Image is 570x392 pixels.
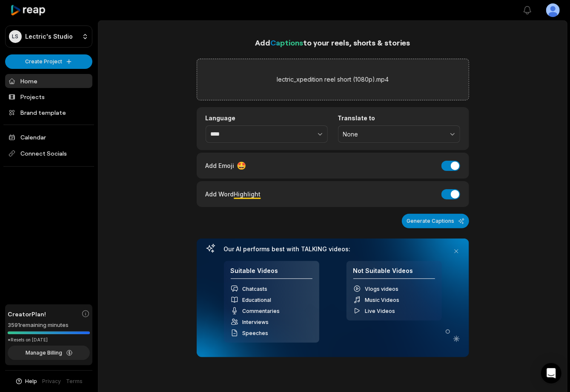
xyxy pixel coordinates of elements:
[206,114,328,122] label: Language
[66,378,83,385] a: Terms
[25,33,73,40] p: Lectric's Studio
[234,190,261,198] span: Highlight
[243,297,272,303] span: Educational
[5,130,92,144] a: Calendar
[338,125,460,143] button: None
[8,346,90,360] button: Manage Billing
[8,321,90,330] div: 3591 remaining minutes
[5,105,92,119] a: Brand template
[5,90,92,104] a: Projects
[243,330,269,336] span: Speeches
[8,337,90,343] div: *Resets on [DATE]
[271,38,304,47] span: Captions
[8,310,46,318] span: Creator Plan!
[353,267,435,279] h4: Not Suitable Videos
[365,297,400,303] span: Music Videos
[338,114,460,122] label: Translate to
[402,214,469,228] button: Generate Captions
[206,161,235,170] span: Add Emoji
[206,188,261,200] div: Add Word
[243,308,280,314] span: Commentaries
[365,308,395,314] span: Live Videos
[224,245,442,253] h3: Our AI performs best with TALKING videos:
[243,286,268,292] span: Chatcasts
[197,37,469,48] h1: Add to your reels, shorts & stories
[237,160,246,171] span: 🤩
[343,131,443,138] span: None
[15,378,37,385] button: Help
[243,319,269,325] span: Interviews
[26,378,37,385] span: Help
[5,146,92,161] span: Connect Socials
[5,54,92,69] button: Create Project
[5,74,92,88] a: Home
[43,378,61,385] a: Privacy
[231,267,312,279] h4: Suitable Videos
[365,286,399,292] span: Vlogs videos
[541,363,561,383] div: Open Intercom Messenger
[277,74,389,85] label: lectric_xpedition reel short (1080p).mp4
[9,30,22,43] div: LS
